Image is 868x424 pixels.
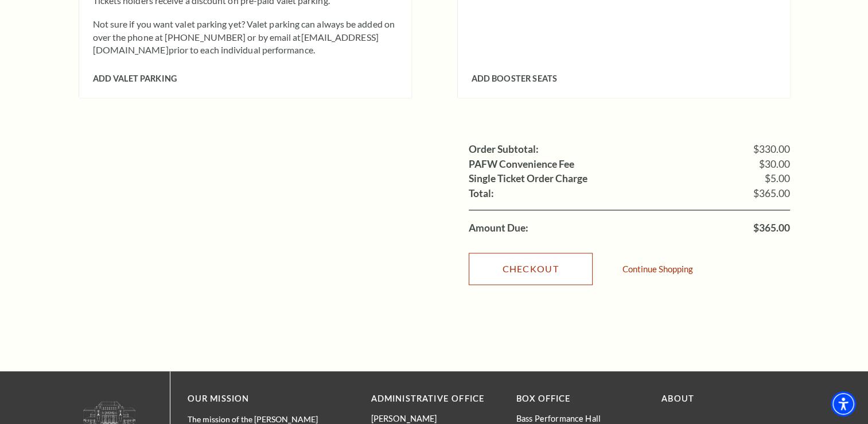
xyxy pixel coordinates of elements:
label: Amount Due: [469,223,528,233]
a: Checkout [469,253,593,285]
span: $30.00 [759,159,790,169]
span: Add Booster Seats [472,74,557,83]
label: Order Subtotal: [469,144,539,155]
p: OUR MISSION [188,392,331,406]
label: Single Ticket Order Charge [469,174,587,184]
label: PAFW Convenience Fee [469,159,574,169]
p: Bass Performance Hall [516,414,644,423]
div: Accessibility Menu [831,391,856,417]
span: $365.00 [753,188,790,199]
a: About [661,394,694,403]
p: Administrative Office [371,392,499,406]
span: $5.00 [765,174,790,184]
p: Not sure if you want valet parking yet? Valet parking can always be added on over the phone at [P... [93,18,398,56]
span: Add Valet Parking [93,74,177,83]
p: BOX OFFICE [516,392,644,406]
span: $365.00 [753,223,790,233]
label: Total: [469,188,494,199]
a: Continue Shopping [622,265,693,273]
span: $330.00 [753,144,790,155]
